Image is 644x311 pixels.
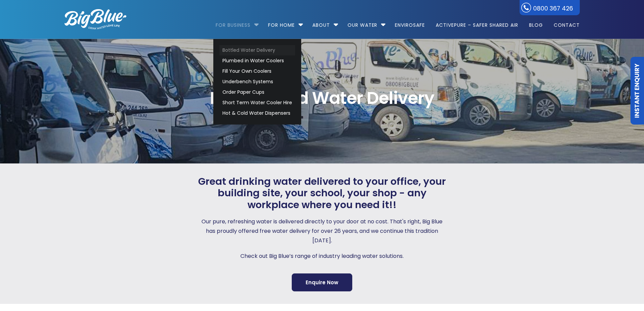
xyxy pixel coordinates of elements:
a: Instant Enquiry [630,57,644,125]
a: Bottled Water Delivery [219,45,295,55]
p: Our pure, refreshing water is delivered directly to your door at no cost. That's right, Big Blue ... [196,217,448,245]
a: Short Term Water Cooler Hire [219,97,295,108]
span: Free Bottled Water Delivery [65,90,580,107]
a: Order Paper Cups [219,87,295,97]
img: logo [65,9,126,29]
span: Great drinking water delivered to your office, your building site, your school, your shop - any w... [196,176,448,211]
a: Enquire Now [292,273,352,291]
a: Plumbed in Water Coolers [219,55,295,66]
a: Fill Your Own Coolers [219,66,295,76]
a: Hot & Cold Water Dispensers [219,108,295,118]
a: Underbench Systems [219,76,295,87]
iframe: Chatbot [599,266,635,302]
p: Check out Big Blue’s range of industry leading water solutions. [196,251,448,261]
